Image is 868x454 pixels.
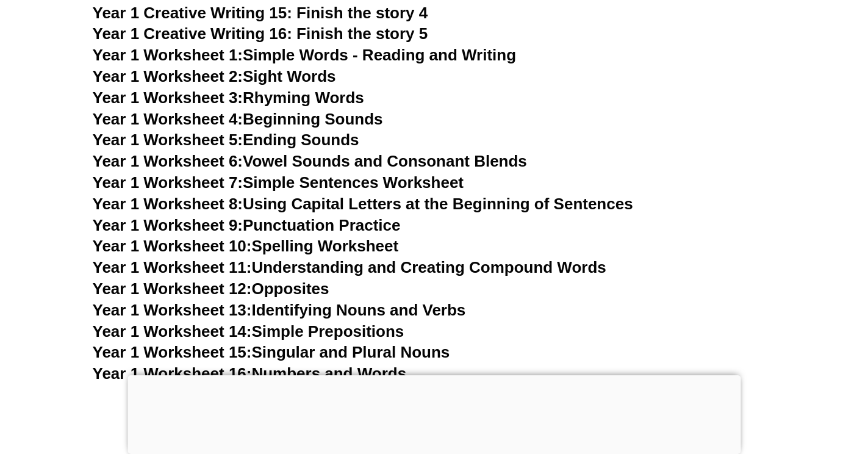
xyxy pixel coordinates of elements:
[93,258,606,276] a: Year 1 Worksheet 11:Understanding and Creating Compound Words
[93,88,364,107] a: Year 1 Worksheet 3:Rhyming Words
[93,343,450,361] a: Year 1 Worksheet 15:Singular and Plural Nouns
[93,364,407,383] a: Year 1 Worksheet 16:Numbers and Words
[93,322,404,340] a: Year 1 Worksheet 14:Simple Prepositions
[127,375,741,451] iframe: Advertisement
[93,216,243,234] span: Year 1 Worksheet 9:
[93,173,243,192] span: Year 1 Worksheet 7:
[665,316,868,454] iframe: Chat Widget
[93,46,517,64] a: Year 1 Worksheet 1:Simple Words - Reading and Writing
[93,237,252,255] span: Year 1 Worksheet 10:
[93,195,243,213] span: Year 1 Worksheet 8:
[93,131,359,149] a: Year 1 Worksheet 5:Ending Sounds
[93,152,243,170] span: Year 1 Worksheet 6:
[93,67,243,85] span: Year 1 Worksheet 2:
[93,216,401,234] a: Year 1 Worksheet 9:Punctuation Practice
[93,258,252,276] span: Year 1 Worksheet 11:
[93,110,243,128] span: Year 1 Worksheet 4:
[93,46,243,64] span: Year 1 Worksheet 1:
[93,131,243,149] span: Year 1 Worksheet 5:
[93,301,252,319] span: Year 1 Worksheet 13:
[93,364,252,383] span: Year 1 Worksheet 16:
[93,322,252,340] span: Year 1 Worksheet 14:
[93,279,252,298] span: Year 1 Worksheet 12:
[93,24,428,43] a: Year 1 Creative Writing 16: Finish the story 5
[93,195,633,213] a: Year 1 Worksheet 8:Using Capital Letters at the Beginning of Sentences
[93,279,329,298] a: Year 1 Worksheet 12:Opposites
[93,110,383,128] a: Year 1 Worksheet 4:Beginning Sounds
[93,173,464,192] a: Year 1 Worksheet 7:Simple Sentences Worksheet
[93,88,243,107] span: Year 1 Worksheet 3:
[93,4,428,22] a: Year 1 Creative Writing 15: Finish the story 4
[93,67,336,85] a: Year 1 Worksheet 2:Sight Words
[93,152,527,170] a: Year 1 Worksheet 6:Vowel Sounds and Consonant Blends
[93,237,399,255] a: Year 1 Worksheet 10:Spelling Worksheet
[93,301,466,319] a: Year 1 Worksheet 13:Identifying Nouns and Verbs
[93,343,252,361] span: Year 1 Worksheet 15:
